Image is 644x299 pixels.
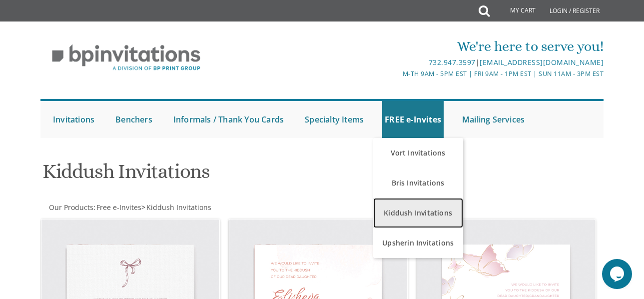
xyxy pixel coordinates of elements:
a: Kiddush Invitations [145,202,211,212]
a: Benchers [113,101,155,138]
img: BP Invitation Loft [40,37,212,78]
a: Mailing Services [460,101,527,138]
div: We're here to serve you! [229,36,604,56]
a: Bris Invitations [373,168,463,198]
span: Free e-Invites [96,202,141,212]
div: : [40,202,322,212]
a: Our Products [48,202,93,212]
a: Free e-Invites [95,202,141,212]
a: Invitations [50,101,97,138]
a: Upsherin Invitations [373,228,463,258]
div: | [229,56,604,68]
a: My Cart [489,1,543,21]
span: > [141,202,211,212]
a: Vort Invitations [373,138,463,168]
iframe: chat widget [602,259,634,289]
span: Kiddush Invitations [146,202,211,212]
a: Kiddush Invitations [373,198,463,228]
a: [EMAIL_ADDRESS][DOMAIN_NAME] [480,57,604,67]
a: Informals / Thank You Cards [171,101,286,138]
a: Specialty Items [302,101,366,138]
a: 732.947.3597 [429,57,476,67]
div: M-Th 9am - 5pm EST | Fri 9am - 1pm EST | Sun 11am - 3pm EST [229,68,604,79]
a: FREE e-Invites [382,101,444,138]
h1: Kiddush Invitations [42,160,410,190]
